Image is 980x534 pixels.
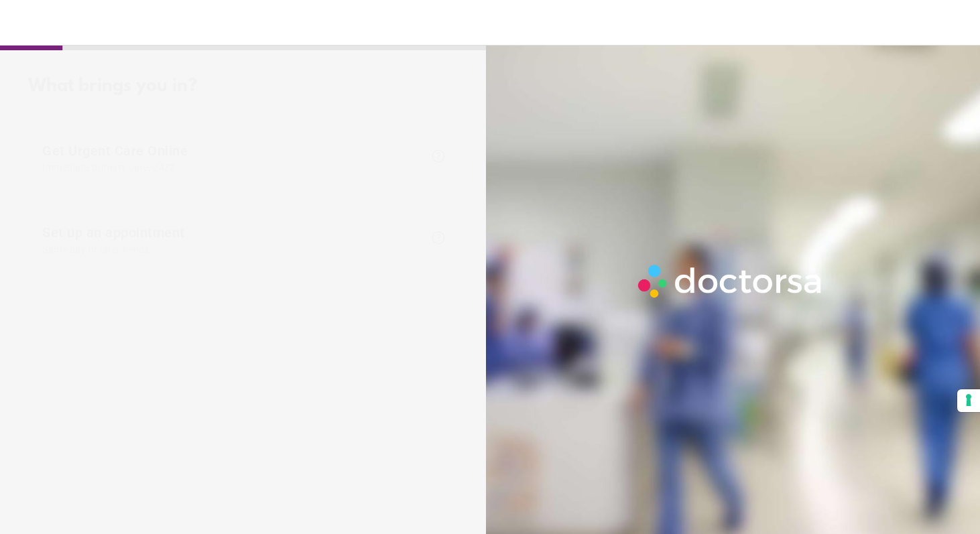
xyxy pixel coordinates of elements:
[430,230,446,246] span: help
[28,76,461,96] div: What brings you in?
[42,224,424,255] span: Set up an appointment
[430,148,446,164] span: help
[42,244,424,255] span: Same day or later needs
[957,389,980,412] button: Your consent preferences for tracking technologies
[42,143,424,173] span: Get Urgent Care Online
[42,162,424,173] span: Immediate primary care, 24/7
[633,259,829,303] img: Logo-Doctorsa-trans-White-partial-flat.png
